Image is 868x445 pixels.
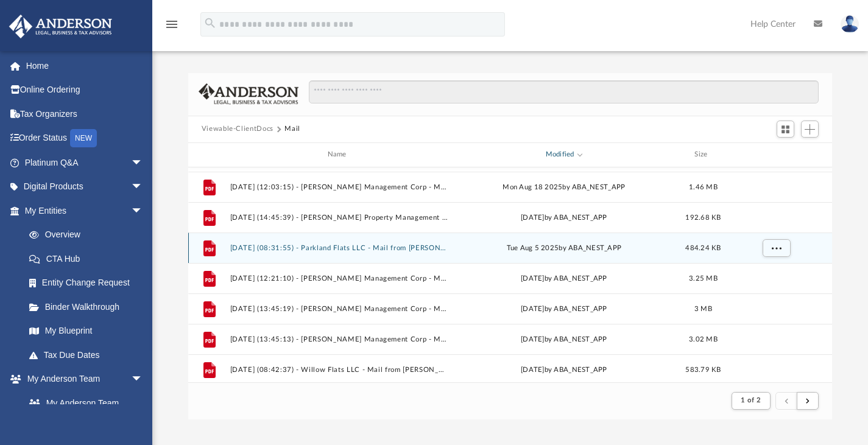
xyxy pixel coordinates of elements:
[689,275,718,281] span: 3.25 MB
[164,17,179,32] i: menu
[9,78,161,102] a: Online Ordering
[733,149,818,160] div: id
[5,15,116,38] img: Anderson Advisors Platinum Portal
[777,121,795,138] button: Switch to Grid View
[17,343,161,367] a: Tax Due Dates
[9,54,161,78] a: Home
[131,367,155,392] span: arrow_drop_down
[230,183,449,191] button: [DATE] (12:03:15) - [PERSON_NAME] Management Corp - Mail.pdf
[17,319,155,343] a: My Blueprint
[454,303,674,314] div: [DATE] by ABA_NEST_APP
[9,367,155,391] a: My Anderson Teamarrow_drop_down
[689,335,718,342] span: 3.02 MB
[230,304,449,312] button: [DATE] (13:45:19) - [PERSON_NAME] Management Corp - Mail from Landscape Workshop LLC.pdf
[801,121,819,138] button: Add
[164,23,179,32] a: menu
[17,223,161,247] a: Overview
[230,213,449,221] button: [DATE] (14:45:39) - [PERSON_NAME] Property Management LLC - Mail from [PERSON_NAME] Design Group,...
[9,198,161,223] a: My Entitiesarrow_drop_down
[229,149,448,160] div: Name
[762,239,790,257] button: More options
[70,129,97,147] div: NEW
[685,214,721,220] span: 192.68 KB
[17,247,161,271] a: CTA Hub
[841,15,859,33] img: User Pic
[679,149,727,160] div: Size
[741,397,761,404] span: 1 of 2
[454,212,674,223] div: [DATE] by ABA_NEST_APP
[17,391,149,415] a: My Anderson Team
[9,150,161,175] a: Platinum Q&Aarrow_drop_down
[131,198,155,223] span: arrow_drop_down
[685,244,721,251] span: 484.24 KB
[454,242,674,253] div: Tue Aug 5 2025 by ABA_NEST_APP
[454,181,674,192] div: Mon Aug 18 2025 by ABA_NEST_APP
[9,126,161,151] a: Order StatusNEW
[454,334,674,345] div: [DATE] by ABA_NEST_APP
[194,149,224,160] div: id
[188,167,833,383] div: grid
[17,271,161,295] a: Entity Change Request
[309,80,819,103] input: Search files and folders
[694,305,712,312] span: 3 MB
[284,124,300,135] button: Mail
[131,175,155,200] span: arrow_drop_down
[454,273,674,284] div: [DATE] by ABA_NEST_APP
[230,274,449,282] button: [DATE] (12:21:10) - [PERSON_NAME] Management Corp - Mail from Landscape Workshop, LLC.pdf
[689,183,718,190] span: 1.46 MB
[732,392,770,409] button: 1 of 2
[685,366,721,373] span: 583.79 KB
[454,149,673,160] div: Modified
[230,244,449,251] button: [DATE] (08:31:55) - Parkland Flats LLC - Mail from [PERSON_NAME].pdf
[230,335,449,343] button: [DATE] (13:45:13) - [PERSON_NAME] Management Corp - Mail from Landscape Workshop LLC.pdf
[9,175,161,199] a: Digital Productsarrow_drop_down
[17,295,161,319] a: Binder Walkthrough
[131,150,155,175] span: arrow_drop_down
[9,102,161,126] a: Tax Organizers
[454,364,674,375] div: [DATE] by ABA_NEST_APP
[202,124,273,135] button: Viewable-ClientDocs
[203,16,217,30] i: search
[230,365,449,373] button: [DATE] (08:42:37) - Willow Flats LLC - Mail from [PERSON_NAME].pdf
